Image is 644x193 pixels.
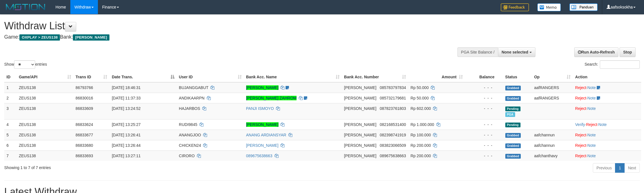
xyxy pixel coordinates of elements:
[17,140,73,150] td: ZEUS138
[112,133,140,137] span: [DATE] 13:26:41
[457,47,498,57] div: PGA Site Balance /
[380,143,406,148] span: Copy 083823066509 to clipboard
[4,103,17,119] td: 3
[17,103,73,119] td: ZEUS138
[537,3,561,11] img: Button%20Memo.svg
[344,106,376,111] span: [PERSON_NAME]
[505,112,515,117] span: Marked by aafRornrotha
[76,85,93,90] span: 86793766
[76,154,93,158] span: 86833693
[573,140,641,150] td: ·
[246,96,297,100] a: [PERSON_NAME] ZAHROM
[380,85,406,90] span: Copy 085783797834 to clipboard
[112,154,140,158] span: [DATE] 13:27:11
[342,72,408,82] th: Bank Acc. Number: activate to sort column ascending
[109,72,176,82] th: Date Trans.: activate to sort column descending
[410,154,431,158] span: Rp 200.000
[532,150,573,161] td: aafchanthavy
[17,150,73,161] td: ZEUS138
[73,72,110,82] th: Trans ID: activate to sort column ascending
[410,106,431,111] span: Rp 602.000
[112,143,140,148] span: [DATE] 13:26:44
[344,154,376,158] span: [PERSON_NAME]
[573,130,641,140] td: ·
[380,154,406,158] span: Copy 089675638663 to clipboard
[179,133,201,137] span: ANANGJOO
[467,85,501,90] div: - - -
[4,150,17,161] td: 7
[569,3,598,11] img: panduan.png
[112,106,140,111] span: [DATE] 13:24:52
[573,82,641,93] td: ·
[587,154,596,158] a: Note
[573,103,641,119] td: ·
[505,86,521,90] span: Grabbed
[4,93,17,103] td: 2
[502,50,528,54] span: None selected
[344,133,376,137] span: [PERSON_NAME]
[620,47,636,57] a: Stop
[17,119,73,130] td: ZEUS138
[593,163,615,173] a: Previous
[179,122,197,127] span: RUDI9845
[4,72,17,82] th: ID
[380,106,406,111] span: Copy 087823761803 to clipboard
[246,85,279,90] a: [PERSON_NAME]
[179,85,208,90] span: BUJANGGABUT
[573,72,641,82] th: Action
[380,96,406,100] span: Copy 085732179681 to clipboard
[587,133,596,137] a: Note
[505,96,521,101] span: Grabbed
[498,47,535,57] button: None selected
[575,96,586,100] a: Reject
[244,72,342,82] th: Bank Acc. Name: activate to sort column ascending
[246,106,274,111] a: PANJI ISMOYO
[585,60,640,69] label: Search:
[73,34,109,41] span: [PERSON_NAME]
[505,154,521,159] span: Grabbed
[344,96,376,100] span: [PERSON_NAME]
[4,140,17,150] td: 6
[410,96,429,100] span: Rp 50.000
[4,82,17,93] td: 1
[587,85,596,90] a: Note
[4,20,424,32] h1: Withdraw List
[76,106,93,111] span: 86833609
[532,93,573,103] td: aafRANGERS
[573,93,641,103] td: ·
[76,122,93,127] span: 86833624
[179,96,205,100] span: ANDIKAARPN
[17,72,73,82] th: Game/API: activate to sort column ascending
[17,93,73,103] td: ZEUS138
[586,122,597,127] a: Reject
[624,163,640,173] a: Next
[177,72,244,82] th: User ID: activate to sort column ascending
[410,133,431,137] span: Rp 100.000
[17,130,73,140] td: ZEUS138
[344,85,376,90] span: [PERSON_NAME]
[574,47,618,57] a: Run Auto-Refresh
[4,34,424,40] h4: Game: Bank:
[467,122,501,127] div: - - -
[505,123,520,127] span: Pending
[505,107,520,111] span: Pending
[575,143,586,148] a: Reject
[598,122,607,127] a: Note
[501,3,529,11] img: Feedback.jpg
[4,3,47,11] img: MOTION_logo.png
[179,154,195,158] span: CIRORO
[587,96,596,100] a: Note
[573,150,641,161] td: ·
[575,85,586,90] a: Reject
[600,60,640,69] input: Search:
[467,153,501,159] div: - - -
[410,85,429,90] span: Rp 50.000
[76,133,93,137] span: 86833677
[19,34,60,41] span: OXPLAY > ZEUS138
[532,82,573,93] td: aafRANGERS
[575,122,585,127] a: Verify
[380,122,406,127] span: Copy 082168531400 to clipboard
[4,119,17,130] td: 4
[344,143,376,148] span: [PERSON_NAME]
[505,133,521,138] span: Grabbed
